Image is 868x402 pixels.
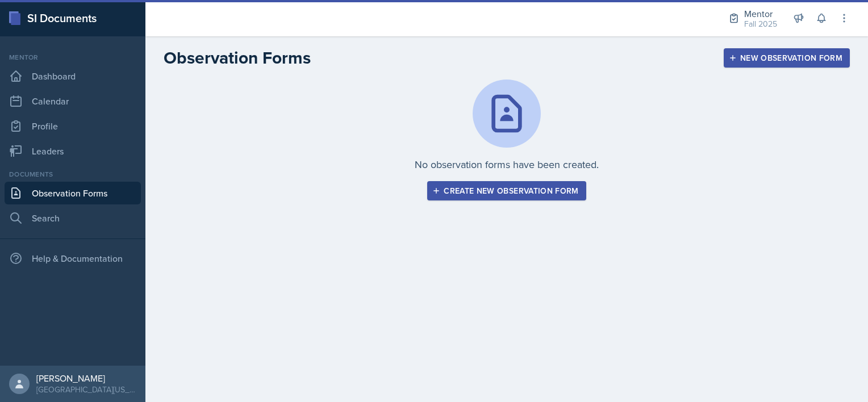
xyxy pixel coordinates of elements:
[5,52,141,62] div: Mentor
[5,182,141,204] a: Observation Forms
[5,207,141,229] a: Search
[164,48,311,68] h2: Observation Forms
[36,372,136,384] div: [PERSON_NAME]
[744,7,777,20] div: Mentor
[5,140,141,162] a: Leaders
[5,169,141,179] div: Documents
[36,384,136,395] div: [GEOGRAPHIC_DATA][US_STATE]
[5,65,141,87] a: Dashboard
[5,90,141,112] a: Calendar
[435,186,578,195] div: Create new observation form
[427,181,586,200] button: Create new observation form
[744,18,777,30] div: Fall 2025
[724,48,850,68] button: New Observation Form
[731,53,842,62] div: New Observation Form
[5,247,141,270] div: Help & Documentation
[415,157,599,172] p: No observation forms have been created.
[5,115,141,137] a: Profile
